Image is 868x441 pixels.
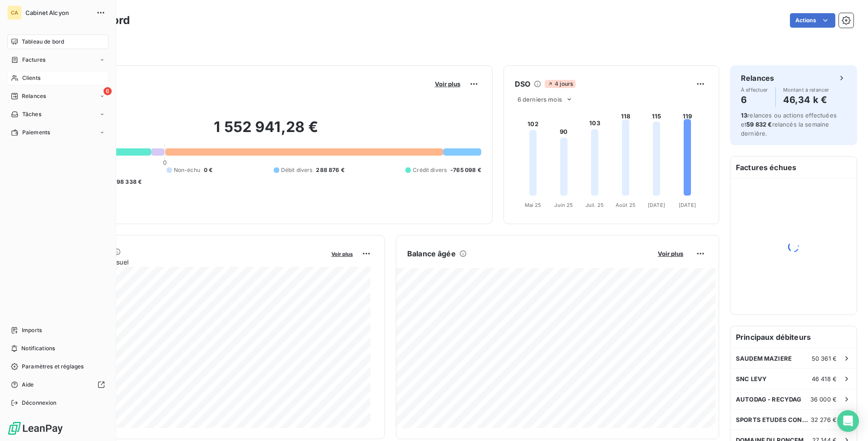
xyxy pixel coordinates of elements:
[812,355,837,362] span: 50 361 €
[22,56,45,64] span: Factures
[22,326,42,334] span: Imports
[331,251,353,257] span: Voir plus
[450,166,481,174] span: -765 098 €
[741,112,837,137] span: relances ou actions effectuées et relancés la semaine dernière.
[783,93,829,107] h4: 46,34 k €
[810,396,837,403] span: 36 000 €
[545,80,576,88] span: 4 jours
[163,159,167,166] span: 0
[25,9,91,16] span: Cabinet Alcyon
[7,421,64,436] img: Logo LeanPay
[811,416,837,423] span: 32 276 €
[21,344,55,353] span: Notifications
[790,13,835,28] button: Actions
[51,118,481,145] h2: 1 552 941,28 €
[22,92,46,100] span: Relances
[22,110,41,118] span: Tâches
[22,399,57,407] span: Déconnexion
[524,202,541,208] tspan: Mai 25
[730,157,857,178] h6: Factures échues
[741,93,768,107] h4: 6
[104,87,112,95] span: 6
[658,250,683,257] span: Voir plus
[736,416,811,423] span: SPORTS ETUDES CONCEPT
[730,326,857,348] h6: Principaux débiteurs
[741,87,768,93] span: À effectuer
[837,410,859,432] div: Open Intercom Messenger
[741,112,747,119] span: 13
[554,202,573,208] tspan: Juin 25
[407,248,456,259] h6: Balance âgée
[22,74,40,82] span: Clients
[7,5,22,20] div: CA
[22,363,84,371] span: Paramètres et réglages
[22,38,64,46] span: Tableau de bord
[736,355,792,362] span: SAUDEM MAZIERE
[812,375,837,382] span: 46 418 €
[435,80,460,88] span: Voir plus
[413,166,447,174] span: Crédit divers
[22,128,50,137] span: Paiements
[316,166,344,174] span: 288 876 €
[518,96,562,103] span: 6 derniers mois
[329,250,355,258] button: Voir plus
[7,377,108,392] a: Aide
[174,166,200,174] span: Non-échu
[616,202,636,208] tspan: Août 25
[515,78,530,89] h6: DSO
[736,396,802,403] span: AUTODAG - RECYDAG
[746,121,772,128] span: 59 832 €
[586,202,604,208] tspan: Juil. 25
[22,381,34,389] span: Aide
[783,87,829,93] span: Montant à relancer
[204,166,212,174] span: 0 €
[114,178,142,186] span: -98 338 €
[679,202,696,208] tspan: [DATE]
[655,250,686,258] button: Voir plus
[51,257,325,267] span: Chiffre d'affaires mensuel
[736,375,767,382] span: SNC LEVY
[281,166,313,174] span: Débit divers
[648,202,665,208] tspan: [DATE]
[741,73,774,83] h6: Relances
[432,80,463,88] button: Voir plus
